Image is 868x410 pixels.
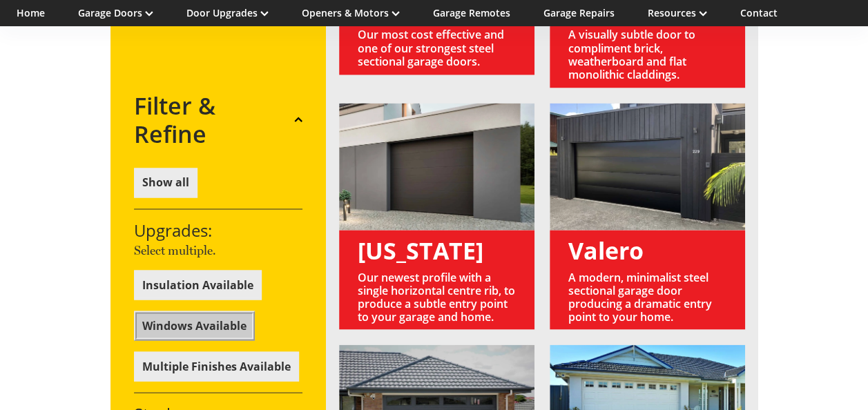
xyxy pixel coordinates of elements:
[543,6,615,19] a: Garage Repairs
[134,92,294,149] h2: Filter & Refine
[134,311,255,341] button: Windows Available
[134,271,262,300] button: Insulation Available
[648,6,707,19] a: Resources
[740,6,778,19] a: Contact
[134,221,302,241] h3: Upgrades:
[17,6,45,19] a: Home
[433,6,510,19] a: Garage Remotes
[302,6,400,19] a: Openers & Motors
[134,352,299,382] button: Multiple Finishes Available
[78,6,153,19] a: Garage Doors
[186,6,269,19] a: Door Upgrades
[134,168,197,198] button: Show all
[134,241,302,260] p: Select multiple.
